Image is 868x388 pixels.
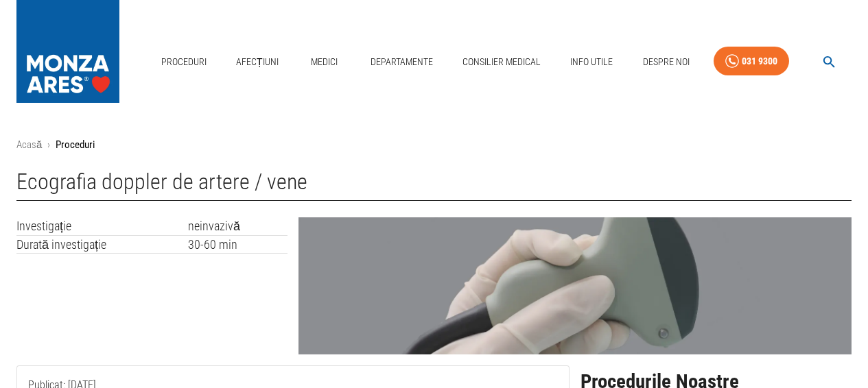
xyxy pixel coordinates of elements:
a: Proceduri [156,48,212,76]
a: Acasă [16,138,42,151]
a: Medici [303,48,347,76]
a: Departamente [365,48,438,76]
a: Despre Noi [637,48,695,76]
li: › [47,137,50,153]
div: 031 9300 [742,53,777,70]
td: 30-60 min [188,235,288,254]
a: Info Utile [565,48,618,76]
td: neinvazivă [188,217,288,235]
h1: Ecografia doppler de artere / vene [16,169,852,201]
p: Proceduri [56,137,95,153]
a: Afecțiuni [231,48,284,76]
td: Durată investigație [16,235,188,254]
img: Ecografie doppler de artere sau vene | MONZA ARES [298,217,852,354]
nav: breadcrumb [16,137,852,153]
a: Consilier Medical [457,48,546,76]
a: 031 9300 [714,47,789,76]
td: Investigație [16,217,188,235]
